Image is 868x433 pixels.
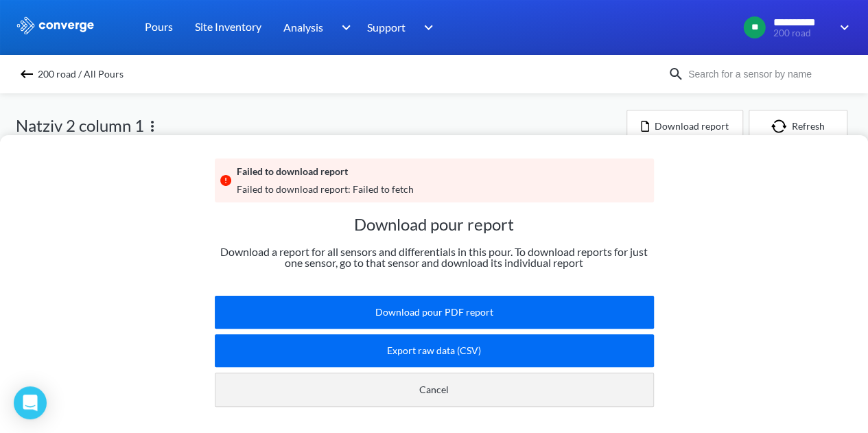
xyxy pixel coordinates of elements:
p: Download a report for all sensors and differentials in this pour. To download reports for just on... [215,246,654,268]
img: logo_ewhite.svg [16,16,95,34]
span: Support [367,19,406,36]
span: Analysis [283,19,323,36]
input: Search for a sensor by name [684,67,850,82]
img: backspace.svg [19,66,35,82]
img: icon-search.svg [668,66,684,82]
span: 200 road [773,28,831,38]
img: downArrow.svg [415,19,437,36]
button: Export raw data (CSV) [215,334,654,367]
div: Failed to download report [237,164,414,179]
img: downArrow.svg [332,19,354,36]
div: Failed to download report: Failed to fetch [237,182,414,197]
button: Cancel [215,373,654,407]
img: downArrow.svg [831,19,853,36]
span: 200 road / All Pours [38,65,124,84]
button: Download pour PDF report [215,296,654,329]
div: Open Intercom Messenger [14,386,47,419]
h1: Download pour report [215,213,654,235]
